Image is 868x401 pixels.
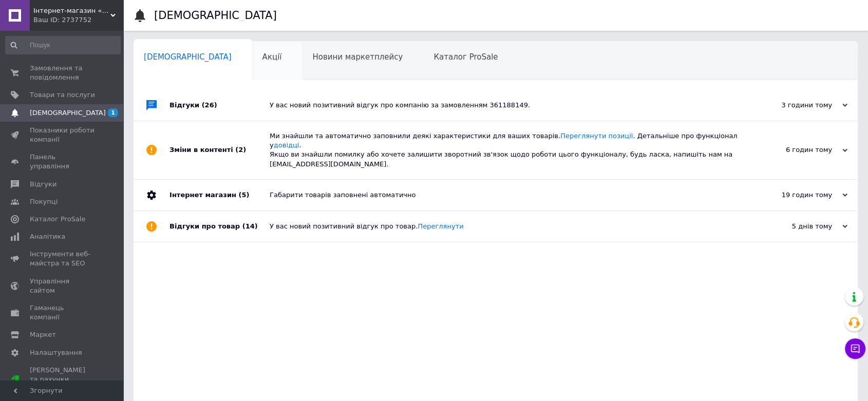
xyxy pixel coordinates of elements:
[30,197,58,206] span: Покупці
[274,141,299,149] a: довідці
[238,191,249,199] span: (5)
[33,6,110,15] span: Інтернет-магазин «LEGNO» - клеї та лаки для столярів!
[169,180,270,211] div: Інтернет магазин
[30,303,95,322] span: Гаманець компанії
[30,152,95,171] span: Панель управління
[270,222,745,231] div: У вас новий позитивний відгук про товар.
[30,108,106,118] span: [DEMOGRAPHIC_DATA]
[560,132,633,140] a: Переглянути позиції
[144,52,232,62] span: [DEMOGRAPHIC_DATA]
[418,222,463,230] a: Переглянути
[30,126,95,144] span: Показники роботи компанії
[5,36,121,54] input: Пошук
[30,348,82,357] span: Налаштування
[270,190,745,200] div: Габарити товарів заповнені автоматично
[30,90,95,100] span: Товари та послуги
[312,52,403,62] span: Новини маркетплейсу
[202,101,217,109] span: (26)
[845,338,865,359] button: Чат з покупцем
[242,222,258,230] span: (14)
[745,190,847,200] div: 19 годин тому
[270,131,745,169] div: Ми знайшли та автоматично заповнили деякі характеристики для ваших товарів. . Детальніше про функ...
[108,108,118,117] span: 1
[30,250,95,268] span: Інструменти веб-майстра та SEO
[745,222,847,231] div: 5 днів тому
[30,215,85,224] span: Каталог ProSale
[30,330,56,339] span: Маркет
[169,90,270,121] div: Відгуки
[30,277,95,295] span: Управління сайтом
[30,366,95,394] span: [PERSON_NAME] та рахунки
[745,145,847,155] div: 6 годин тому
[745,101,847,110] div: 3 години тому
[30,180,56,189] span: Відгуки
[30,64,95,82] span: Замовлення та повідомлення
[154,9,277,22] h1: [DEMOGRAPHIC_DATA]
[33,15,123,25] div: Ваш ID: 2737752
[262,52,282,62] span: Акції
[235,146,246,154] span: (2)
[433,52,498,62] span: Каталог ProSale
[169,121,270,179] div: Зміни в контенті
[270,101,745,110] div: У вас новий позитивний відгук про компанію за замовленням 361188149.
[169,211,270,242] div: Відгуки про товар
[30,232,65,241] span: Аналітика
